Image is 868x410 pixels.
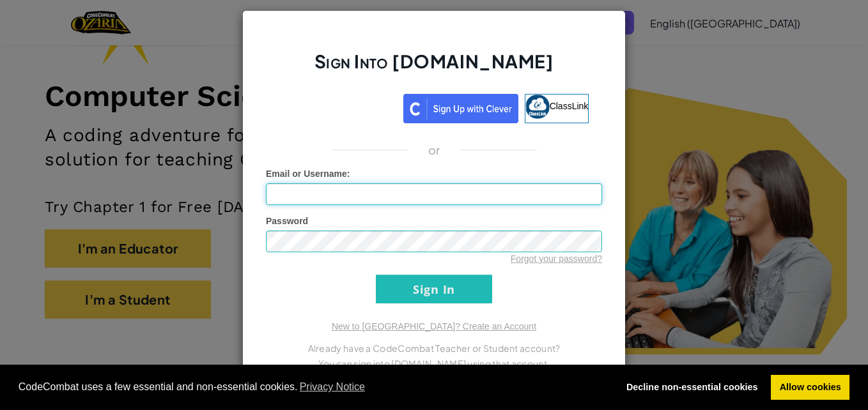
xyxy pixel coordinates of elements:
[19,377,608,397] span: CodeCombat uses a few essential and non-essential cookies.
[376,275,492,303] input: Sign In
[266,340,602,356] p: Already have a CodeCombat Teacher or Student account?
[266,169,347,179] span: Email or Username
[550,101,589,111] span: ClassLink
[617,375,766,400] a: deny cookies
[266,356,602,371] p: You can sign into [DOMAIN_NAME] using that account.
[273,93,403,121] iframe: Sign in with Google Button
[266,216,308,226] span: Password
[511,254,602,264] a: Forgot your password?
[428,142,440,158] p: or
[266,167,350,180] label: :
[403,94,518,123] img: clever_sso_button@2x.png
[266,49,602,86] h2: Sign Into [DOMAIN_NAME]
[298,377,368,397] a: learn more about cookies
[771,375,849,400] a: allow cookies
[332,321,536,331] a: New to [GEOGRAPHIC_DATA]? Create an Account
[525,95,550,119] img: classlink-logo-small.png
